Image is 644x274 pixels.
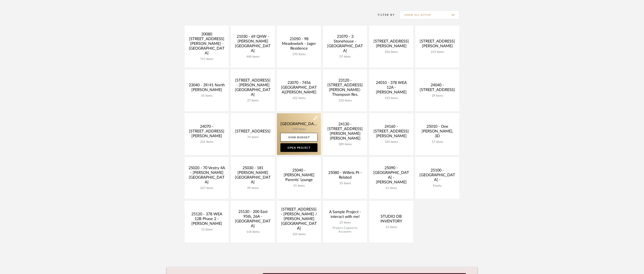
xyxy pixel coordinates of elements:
div: 24010 - 378 WEA 12A - [PERSON_NAME] [373,80,410,96]
div: 23040 - 39/41 North [PERSON_NAME] [188,83,225,94]
div: 21 items [373,186,410,190]
div: 448 items [234,55,271,59]
div: A Sample Project - interact with me! [327,210,364,221]
div: 55 items [327,182,364,185]
div: 25090 - [GEOGRAPHIC_DATA] - [PERSON_NAME] [373,166,410,186]
div: 29 items [419,94,456,98]
div: 422 items [280,96,317,100]
div: 27 items [234,99,271,102]
div: 231 items [188,140,225,144]
div: 25100 - [GEOGRAPHIC_DATA] - [419,168,456,184]
div: 215 items [419,50,456,54]
div: STUDIO DB INVENTORY [373,214,410,225]
div: 25 items [327,221,364,225]
a: Open Project [280,143,317,152]
div: 153 items [373,96,410,100]
div: 225 items [280,233,317,236]
div: 24040 - [STREET_ADDRESS] [419,83,456,94]
div: [STREET_ADDRESS][PERSON_NAME] [373,39,410,50]
div: 227 items [188,186,225,190]
div: 370 items [280,53,317,56]
div: 21070 - 3 Stonehouse - [GEOGRAPHIC_DATA] [327,34,364,55]
div: 25020 - 70 Vestry 4A - [PERSON_NAME][GEOGRAPHIC_DATA] [188,166,225,186]
div: [STREET_ADDRESS] - [PERSON_NAME] / [PERSON_NAME][GEOGRAPHIC_DATA] [280,207,317,233]
div: 25130 - 200 East 95th, 26A - [GEOGRAPHIC_DATA] [234,209,271,230]
div: 232 items [327,99,364,102]
div: 118 items [234,230,271,234]
div: 55 items [188,94,225,98]
div: 99 items [234,186,271,190]
div: 25080 - Willets Pt - Related [327,170,364,182]
div: [STREET_ADDRESS][PERSON_NAME] [419,39,456,50]
div: 717 items [188,57,225,61]
div: 74 items [234,135,271,139]
div: [STREET_ADDRESS] - [PERSON_NAME][GEOGRAPHIC_DATA] [234,78,271,99]
div: 37 items [327,55,364,59]
div: 41 items [280,184,317,188]
div: 309 items [327,143,364,146]
div: 24160 - [STREET_ADDRESS][PERSON_NAME] [373,124,410,140]
div: Filter By [372,13,395,17]
div: 57 items [419,140,456,144]
div: [STREET_ADDRESS] [234,129,271,135]
div: 23120 - [STREET_ADDRESS][PERSON_NAME]-Thompson Res. [327,78,364,99]
div: 24070 - [STREET_ADDRESS][PERSON_NAME] [188,124,225,140]
a: View Budget [280,133,317,142]
div: 12 items [188,228,225,231]
div: 23070 - 7456 [GEOGRAPHIC_DATA][PERSON_NAME] [280,80,317,96]
div: Project Copied to Accounts [327,226,364,234]
div: 25010 - One [PERSON_NAME], 3D [419,124,456,140]
div: 24130 - [STREET_ADDRESS][PERSON_NAME][PERSON_NAME] [327,122,364,143]
div: 25030 - 181 [PERSON_NAME][GEOGRAPHIC_DATA] [234,166,271,186]
div: 21050 - 98 Meadowlark - Jager Residence [280,37,317,53]
div: Empty [419,184,456,188]
div: 25040 - [PERSON_NAME] Parents' Lounge [280,168,317,184]
div: 25120 - 378 WEA 12B Phase 2 - [PERSON_NAME] [188,212,225,228]
div: 21030 - 69 QHW - [PERSON_NAME][GEOGRAPHIC_DATA] [234,34,271,55]
div: 256 items [373,50,410,54]
div: 20080 [STREET_ADDRESS][PERSON_NAME] - [GEOGRAPHIC_DATA] [188,32,225,57]
div: 12 items [373,225,410,229]
div: 335 items [373,140,410,144]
